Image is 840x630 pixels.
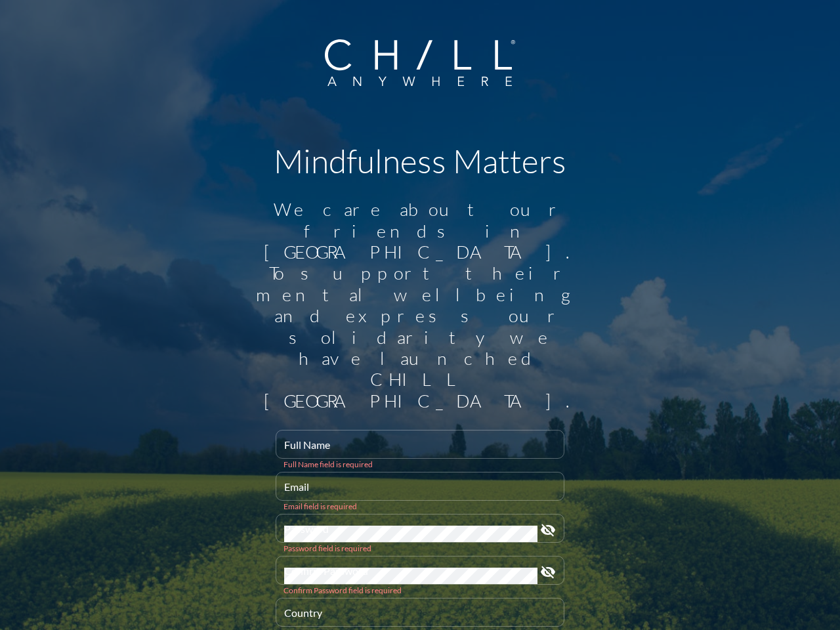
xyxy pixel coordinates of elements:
i: visibility_off [540,522,556,538]
div: Full Name field is required [283,459,556,469]
div: Email field is required [283,501,556,511]
input: Confirm Password [284,568,537,584]
i: visibility_off [540,564,556,580]
input: Country [284,610,556,626]
input: Email [284,484,556,500]
h1: Mindfulness Matters [249,141,591,180]
div: We care about our friends in [GEOGRAPHIC_DATA]. To support their mental wellbeing and express our... [249,199,591,411]
input: Password [284,526,537,542]
div: Confirm Password field is required [283,585,556,595]
div: Password field is required [283,543,556,553]
input: Full Name [284,442,556,458]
